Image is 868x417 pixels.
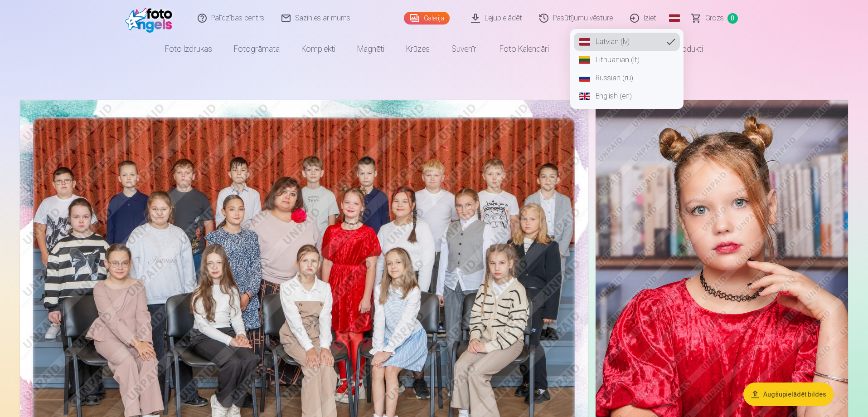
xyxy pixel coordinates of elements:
[441,36,489,62] a: Suvenīri
[727,13,738,24] span: 0
[489,36,560,62] a: Foto kalendāri
[574,87,680,105] a: English (en)
[743,383,834,406] button: Augšupielādēt bildes
[395,36,441,62] a: Krūzes
[560,36,636,62] a: Atslēgu piekariņi
[154,36,223,62] a: Foto izdrukas
[125,4,177,33] img: /fa1
[291,36,346,62] a: Komplekti
[570,29,684,109] nav: Global
[574,69,680,87] a: Russian (ru)
[223,36,291,62] a: Fotogrāmata
[404,12,450,25] a: Galerija
[574,33,680,51] a: Latvian (lv)
[574,51,680,69] a: Lithuanian (lt)
[346,36,395,62] a: Magnēti
[705,13,724,24] span: Grozs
